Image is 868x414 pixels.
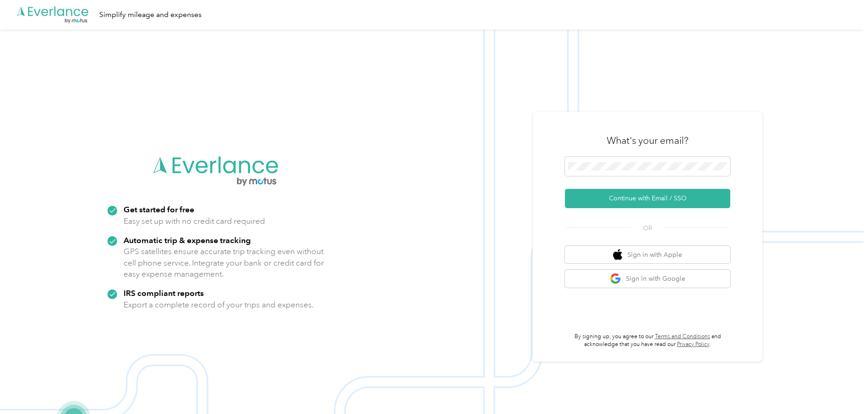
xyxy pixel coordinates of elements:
[565,189,730,208] button: Continue with Email / SSO
[124,288,204,298] strong: IRS compliant reports
[124,246,324,280] p: GPS satellites ensure accurate trip tracking even without cell phone service. Integrate your bank...
[124,235,251,245] strong: Automatic trip & expense tracking
[655,333,710,340] a: Terms and Conditions
[610,273,621,284] img: google logo
[817,363,868,414] iframe: Everlance-gr Chat Button Frame
[565,270,730,288] button: google logoSign in with Google
[607,134,688,147] h3: What's your email?
[124,299,314,311] p: Export a complete record of your trips and expenses.
[677,341,710,348] a: Privacy Policy
[124,204,194,214] strong: Get started for free
[565,333,730,349] p: By signing up, you agree to our and acknowledge that you have read our .
[631,223,664,233] span: OR
[565,246,730,264] button: apple logoSign in with Apple
[99,9,202,21] div: Simplify mileage and expenses
[124,216,265,227] p: Easy set up with no credit card required
[613,249,622,261] img: apple logo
